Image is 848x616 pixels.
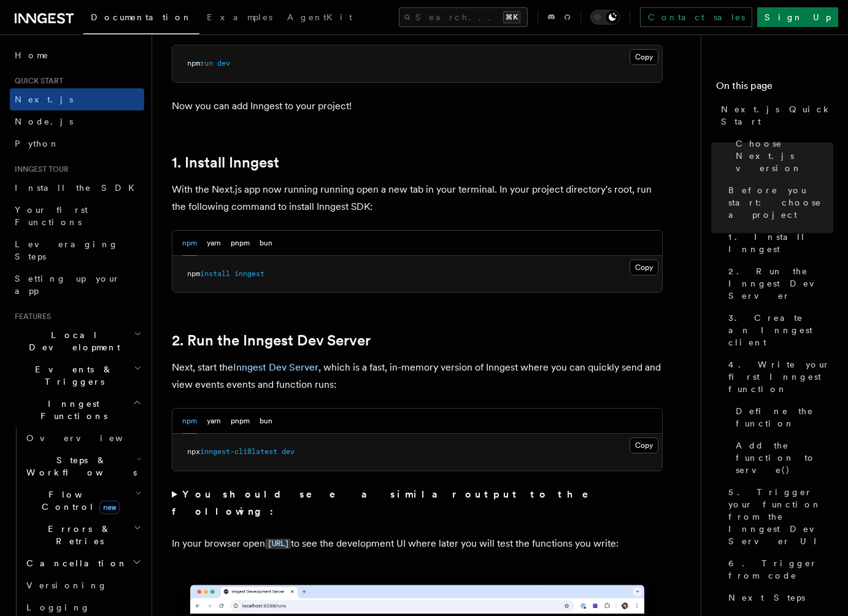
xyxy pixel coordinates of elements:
[723,260,833,307] a: 2. Run the Inngest Dev Server
[757,7,838,27] a: Sign Up
[10,133,144,155] a: Python
[630,437,658,453] button: Copy
[10,268,144,302] a: Setting up your app
[10,393,144,427] button: Inngest Functions
[15,94,73,104] span: Next.js
[200,447,277,456] span: inngest-cli@latest
[26,603,90,612] span: Logging
[15,117,73,126] span: Node.js
[282,447,295,456] span: dev
[736,439,833,476] span: Add the function to serve()
[503,11,520,23] kbd: ⌘K
[234,269,264,278] span: inngest
[265,537,291,549] a: [URL]
[172,535,663,553] p: In your browser open to see the development UI where later you will test the functions you write:
[231,409,250,434] button: pnpm
[728,184,833,221] span: Before you start: choose a project
[721,103,833,128] span: Next.js Quick Start
[21,449,144,483] button: Steps & Workflows
[723,226,833,260] a: 1. Install Inngest
[21,518,144,552] button: Errors & Retries
[630,49,658,65] button: Copy
[233,361,318,373] a: Inngest Dev Server
[83,4,199,34] a: Documentation
[15,205,88,227] span: Your first Functions
[21,483,144,518] button: Flow Controlnew
[728,486,833,547] span: 5. Trigger your function from the Inngest Dev Server UI
[287,12,352,22] span: AgentKit
[640,7,752,27] a: Contact sales
[207,409,221,434] button: yarn
[731,133,833,179] a: Choose Next.js version
[172,359,663,393] p: Next, start the , which is a fast, in-memory version of Inngest where you can quickly send and vi...
[630,260,658,275] button: Copy
[10,233,144,268] a: Leveraging Steps
[723,179,833,226] a: Before you start: choose a project
[187,59,200,67] span: npm
[728,358,833,395] span: 4. Write your first Inngest function
[172,181,663,215] p: With the Next.js app now running running open a new tab in your terminal. In your project directo...
[10,164,69,174] span: Inngest tour
[26,580,107,590] span: Versioning
[15,239,118,261] span: Leveraging Steps
[231,231,250,256] button: pnpm
[10,76,63,86] span: Quick start
[187,269,200,278] span: npm
[21,488,135,513] span: Flow Control
[15,274,120,296] span: Setting up your app
[260,409,272,434] button: bun
[99,501,120,514] span: new
[728,265,833,302] span: 2. Run the Inngest Dev Server
[723,552,833,587] a: 6. Trigger from code
[10,88,144,110] a: Next.js
[172,154,279,171] a: 1. Install Inngest
[731,400,833,434] a: Define the function
[736,405,833,429] span: Define the function
[21,454,137,479] span: Steps & Workflows
[172,488,606,517] strong: You should see a similar output to the following:
[172,98,663,115] p: Now you can add Inngest to your project!
[182,231,197,256] button: npm
[723,481,833,552] a: 5. Trigger your function from the Inngest Dev Server UI
[728,231,833,255] span: 1. Install Inngest
[10,199,144,233] a: Your first Functions
[91,12,192,22] span: Documentation
[200,59,213,67] span: run
[21,523,133,547] span: Errors & Retries
[21,574,144,596] a: Versioning
[10,44,144,66] a: Home
[172,332,371,349] a: 2. Run the Inngest Dev Server
[10,398,133,422] span: Inngest Functions
[728,557,833,582] span: 6. Trigger from code
[10,312,51,321] span: Features
[10,110,144,133] a: Node.js
[217,59,230,67] span: dev
[199,4,280,33] a: Examples
[10,363,134,388] span: Events & Triggers
[15,49,49,61] span: Home
[399,7,528,27] button: Search...⌘K
[728,591,805,604] span: Next Steps
[590,10,620,25] button: Toggle dark mode
[21,557,128,569] span: Cancellation
[723,307,833,353] a: 3. Create an Inngest client
[207,231,221,256] button: yarn
[15,139,60,148] span: Python
[182,409,197,434] button: npm
[265,539,291,549] code: [URL]
[723,587,833,609] a: Next Steps
[207,12,272,22] span: Examples
[280,4,360,33] a: AgentKit
[10,324,144,358] button: Local Development
[172,486,663,520] summary: You should see a similar output to the following:
[716,98,833,133] a: Next.js Quick Start
[723,353,833,400] a: 4. Write your first Inngest function
[26,433,153,443] span: Overview
[10,177,144,199] a: Install the SDK
[736,137,833,174] span: Choose Next.js version
[716,79,833,98] h4: On this page
[260,231,272,256] button: bun
[728,312,833,348] span: 3. Create an Inngest client
[10,329,134,353] span: Local Development
[15,183,142,193] span: Install the SDK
